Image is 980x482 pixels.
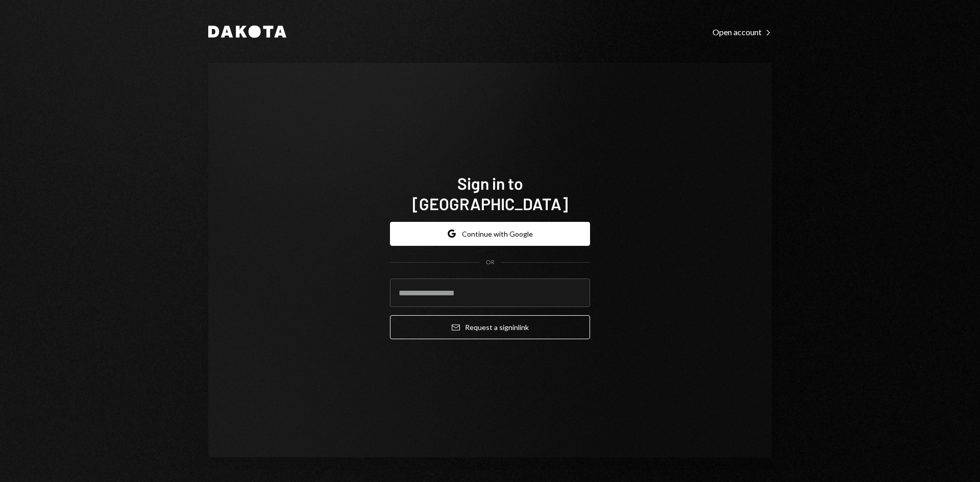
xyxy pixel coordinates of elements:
div: Open account [713,27,772,37]
a: Open account [713,26,772,37]
h1: Sign in to [GEOGRAPHIC_DATA] [390,173,590,214]
button: Continue with Google [390,222,590,246]
div: OR [486,258,495,267]
button: Request a signinlink [390,315,590,339]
